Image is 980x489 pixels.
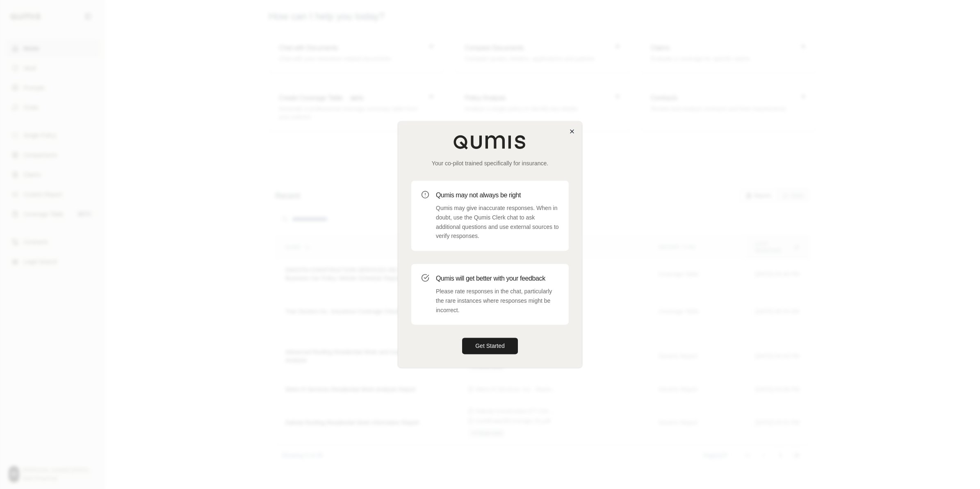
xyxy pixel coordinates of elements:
p: Your co-pilot trained specifically for insurance. [411,159,569,167]
h3: Qumis will get better with your feedback [436,274,559,283]
p: Qumis may give inaccurate responses. When in doubt, use the Qumis Clerk chat to ask additional qu... [436,203,559,241]
button: Get Started [462,338,518,354]
img: Qumis Logo [453,135,527,149]
h3: Qumis may not always be right [436,190,559,200]
p: Please rate responses in the chat, particularly the rare instances where responses might be incor... [436,287,559,315]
